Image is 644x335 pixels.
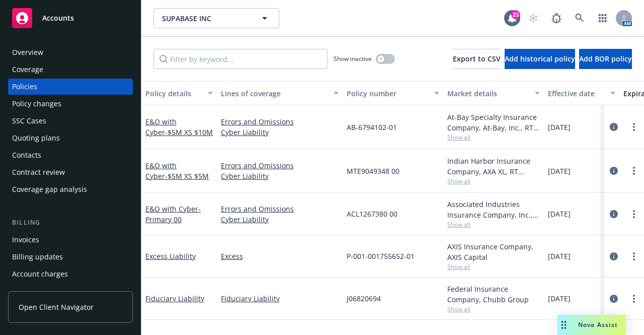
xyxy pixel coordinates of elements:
span: ACL1267380 00 [347,209,397,219]
div: Contacts [12,147,41,163]
div: Billing [8,218,133,228]
div: Quoting plans [12,130,60,146]
span: Accounts [42,14,74,22]
a: circleInformation [608,208,620,220]
span: [DATE] [548,122,571,132]
div: Policies [12,79,37,95]
button: Market details [443,81,544,105]
div: Coverage gap analysis [12,181,87,197]
a: Contract review [8,164,133,180]
a: more [628,293,640,305]
a: Contacts [8,147,133,163]
a: Policy changes [8,96,133,112]
button: Add BOR policy [579,49,632,69]
div: SSC Cases [12,113,46,129]
a: more [628,165,640,177]
span: J06820694 [347,293,381,304]
div: AXIS Insurance Company, AXIS Capital [447,241,540,262]
span: [DATE] [548,251,571,261]
button: Effective date [544,81,619,105]
div: Market details [447,88,529,99]
div: Billing updates [12,249,63,265]
div: Account charges [12,266,68,282]
a: more [628,208,640,220]
span: Export to CSV [453,54,501,63]
span: Show all [447,305,540,313]
a: Account charges [8,266,133,282]
span: MTE9049348 00 [347,166,399,176]
span: Add BOR policy [579,54,632,63]
a: E&O with Cyber [145,161,209,181]
a: Billing updates [8,249,133,265]
a: circleInformation [608,121,620,133]
a: Errors and Omissions [221,116,339,127]
a: Policies [8,79,133,95]
span: AB-6794102-01 [347,122,397,132]
a: SSC Cases [8,113,133,129]
a: Invoices [8,232,133,248]
span: [DATE] [548,209,571,219]
a: Switch app [593,8,613,28]
div: 23 [511,10,520,19]
a: circleInformation [608,250,620,262]
div: Overview [12,44,43,60]
a: Cyber Liability [221,127,339,138]
div: Policy number [347,88,428,99]
span: - Primary 00 [145,204,201,224]
a: Fiduciary Liability [145,294,204,303]
a: Start snowing [523,8,543,28]
a: Excess Liability [145,251,196,261]
span: Show all [447,133,540,142]
a: more [628,250,640,262]
a: Cyber Liability [221,171,339,181]
a: Overview [8,44,133,60]
span: Show all [447,177,540,185]
a: Excess [221,251,339,261]
a: Search [570,8,590,28]
div: Policy details [145,88,202,99]
button: Policy details [141,81,217,105]
button: Lines of coverage [217,81,343,105]
div: Federal Insurance Company, Chubb Group [447,284,540,305]
span: [DATE] [548,166,571,176]
div: Drag to move [557,315,570,335]
div: Lines of coverage [221,88,328,99]
div: Policy changes [12,96,61,112]
div: Invoices [12,232,39,248]
div: Associated Industries Insurance Company, Inc., AmTrust Financial Services, RT Specialty Insurance... [447,199,540,220]
button: Policy number [343,81,443,105]
span: - $5M XS $5M [165,171,209,181]
a: circleInformation [608,165,620,177]
a: Fiduciary Liability [221,293,339,304]
a: Coverage [8,61,133,78]
a: Quoting plans [8,130,133,146]
a: Accounts [8,4,133,32]
div: At-Bay Specialty Insurance Company, At-Bay, Inc., RT Specialty Insurance Services, LLC (RSG Speci... [447,112,540,133]
button: SUPABASE INC [153,8,279,28]
a: circleInformation [608,293,620,305]
span: Show all [447,262,540,271]
div: Coverage [12,61,43,78]
span: Show all [447,220,540,229]
span: SUPABASE INC [162,13,249,24]
a: Errors and Omissions [221,160,339,171]
span: Add historical policy [505,54,575,63]
span: Show inactive [334,54,372,63]
button: Add historical policy [505,49,575,69]
a: Coverage gap analysis [8,181,133,197]
a: E&O with Cyber [145,204,201,224]
span: [DATE] [548,293,571,304]
div: Effective date [548,88,604,99]
span: P-001-001755652-01 [347,251,415,261]
div: Indian Harbor Insurance Company, AXA XL, RT Specialty Insurance Services, LLC (RSG Specialty, LLC) [447,156,540,177]
span: - $5M XS $10M [165,127,213,137]
span: Open Client Navigator [19,302,94,312]
a: more [628,121,640,133]
a: Report a Bug [546,8,567,28]
a: E&O with Cyber [145,117,213,137]
a: Errors and Omissions [221,204,339,214]
div: Contract review [12,164,65,180]
button: Nova Assist [557,315,626,335]
span: Nova Assist [578,320,618,329]
a: Cyber Liability [221,214,339,225]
